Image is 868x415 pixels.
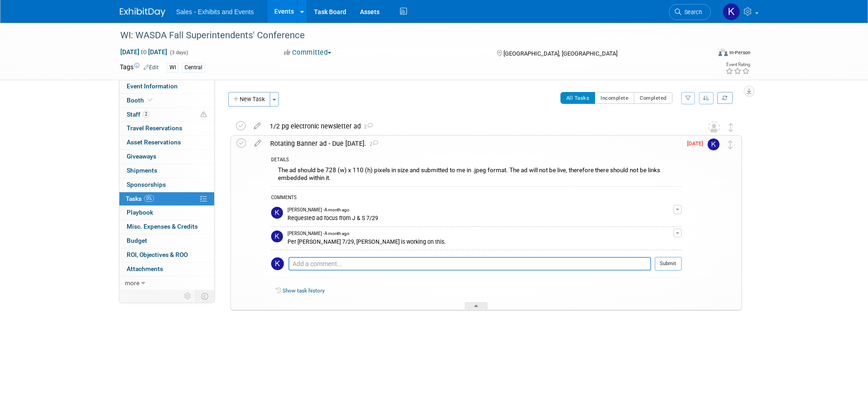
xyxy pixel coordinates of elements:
[288,237,673,246] div: Per [PERSON_NAME] 7/29, [PERSON_NAME] is working on this.
[266,136,682,151] div: Rotating Banner ad - Due [DATE].
[560,92,596,104] button: All Tasks
[125,279,139,287] span: more
[120,48,168,56] span: [DATE] [DATE]
[127,82,178,90] span: Event Information
[119,234,214,248] a: Budget
[127,251,188,258] span: ROI, Objectives & ROO
[366,141,378,147] span: 2
[127,111,149,118] span: Staff
[169,50,188,56] span: (3 days)
[144,64,159,71] a: Edit
[729,123,733,132] i: Move task
[250,139,266,148] a: edit
[288,207,349,213] span: [PERSON_NAME] - A month ago
[725,62,750,67] div: Event Rating
[200,111,207,119] span: Potential Scheduling Conflict -- at least one attendee is tagged in another overlapping event.
[119,277,214,290] a: more
[119,262,214,276] a: Attachments
[119,248,214,262] a: ROI, Objectives & ROO
[281,48,335,57] button: Committed
[120,62,159,73] td: Tags
[119,80,214,93] a: Event Information
[288,213,673,222] div: Requested ad focus from J & S 7/29
[288,231,349,237] span: [PERSON_NAME] - A month ago
[195,290,214,302] td: Toggle Event Tabs
[228,92,270,107] button: New Task
[271,164,682,186] div: The ad should be 728 (w) x 110 (h) pixels in size and submitted to me in .jpeg format. The ad wil...
[717,92,733,104] a: Refresh
[271,194,682,203] div: COMMENTS
[126,195,154,202] span: Tasks
[127,167,157,174] span: Shipments
[282,287,324,294] a: Show task history
[127,181,166,188] span: Sponsorships
[265,118,690,134] div: 1/2 pg electronic newsletter ad
[144,195,154,202] span: 0%
[117,27,697,44] div: WI: WASDA Fall Superintendents' Conference
[119,122,214,135] a: Travel Reservations
[167,63,179,72] div: WI
[127,209,153,216] span: Playbook
[708,138,719,150] img: Kara Haven
[143,111,149,118] span: 2
[503,50,617,57] span: [GEOGRAPHIC_DATA], [GEOGRAPHIC_DATA]
[271,231,283,242] img: Kara Haven
[120,8,165,17] img: ExhibitDay
[249,122,265,130] a: edit
[139,48,148,56] span: to
[271,257,284,270] img: Kara Haven
[119,206,214,220] a: Playbook
[182,63,205,72] div: Central
[634,92,673,104] button: Completed
[119,136,214,149] a: Asset Reservations
[127,223,198,230] span: Misc. Expenses & Credits
[723,3,740,20] img: Kara Haven
[657,47,751,61] div: Event Format
[119,164,214,178] a: Shipments
[271,157,682,164] div: DETAILS
[127,138,181,146] span: Asset Reservations
[655,257,682,271] button: Submit
[119,150,214,164] a: Giveaways
[361,124,373,130] span: 2
[127,237,147,244] span: Budget
[669,4,711,20] a: Search
[119,94,214,108] a: Booth
[687,140,708,147] span: [DATE]
[595,92,634,104] button: Incomplete
[119,220,214,234] a: Misc. Expenses & Credits
[127,265,163,272] span: Attachments
[119,192,214,206] a: Tasks0%
[127,153,156,160] span: Giveaways
[728,140,733,149] i: Move task
[119,178,214,192] a: Sponsorships
[127,124,182,132] span: Travel Reservations
[148,97,153,102] i: Booth reservation complete
[119,108,214,122] a: Staff2
[719,49,728,56] img: Format-Inperson.png
[729,49,750,56] div: In-Person
[127,97,154,104] span: Booth
[681,9,702,15] span: Search
[176,8,254,15] span: Sales - Exhibits and Events
[180,290,196,302] td: Personalize Event Tab Strip
[708,121,720,133] img: Unassigned
[271,207,283,219] img: Kara Haven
